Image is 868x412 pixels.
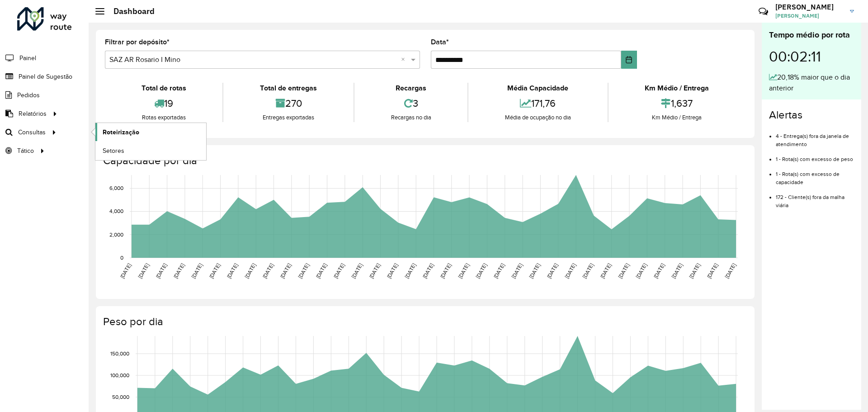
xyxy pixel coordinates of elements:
h4: Peso por dia [103,315,745,328]
span: Roteirização [103,128,139,137]
div: Total de entregas [226,83,351,94]
span: Setores [103,146,124,156]
text: 0 [120,255,123,260]
li: 1 - Rota(s) com excesso de capacidade [776,163,854,186]
div: Críticas? Dúvidas? Elogios? Sugestões? Entre em contato conosco! [651,3,745,27]
span: Pedidos [17,90,40,100]
text: [DATE] [261,262,274,279]
text: [DATE] [368,262,381,279]
text: [DATE] [564,262,577,279]
text: [DATE] [172,262,185,279]
span: Clear all [401,54,409,65]
div: 270 [226,94,351,113]
text: [DATE] [421,262,434,279]
text: [DATE] [617,262,630,279]
h3: [PERSON_NAME] [775,3,843,11]
span: Tático [17,146,34,156]
text: 100,000 [110,372,129,378]
text: 150,000 [110,350,129,356]
div: Km Médio / Entrega [611,83,743,94]
text: [DATE] [315,262,328,279]
text: [DATE] [386,262,399,279]
text: 4,000 [109,208,123,214]
text: [DATE] [635,262,648,279]
div: 19 [107,94,220,113]
text: [DATE] [279,262,292,279]
text: [DATE] [599,262,612,279]
text: [DATE] [119,262,132,279]
text: [DATE] [528,262,541,279]
text: [DATE] [688,262,701,279]
text: [DATE] [581,262,594,279]
h4: Alertas [769,109,854,122]
div: Rotas exportadas [107,113,220,122]
text: [DATE] [208,262,221,279]
text: [DATE] [510,262,524,279]
text: [DATE] [457,262,470,279]
h4: Capacidade por dia [103,154,745,167]
text: [DATE] [546,262,559,279]
li: 1 - Rota(s) com excesso de peso [776,148,854,163]
div: Entregas exportadas [226,113,351,122]
text: 50,000 [112,394,129,400]
a: Setores [95,142,206,160]
text: 2,000 [109,232,123,237]
h2: Dashboard [104,6,155,16]
div: 171,76 [471,94,605,113]
span: Painel de Sugestão [19,72,72,81]
div: Média Capacidade [471,83,605,94]
text: [DATE] [404,262,417,279]
text: [DATE] [190,262,203,279]
a: Roteirização [95,123,206,141]
li: 172 - Cliente(s) fora da malha viária [776,186,854,209]
div: Total de rotas [107,83,220,94]
div: Média de ocupação no dia [471,113,605,122]
text: [DATE] [244,262,257,279]
span: Consultas [18,128,46,137]
text: [DATE] [226,262,239,279]
text: [DATE] [706,262,719,279]
div: Recargas no dia [357,113,465,122]
text: [DATE] [724,262,737,279]
span: Relatórios [19,109,47,118]
text: [DATE] [652,262,665,279]
text: [DATE] [137,262,150,279]
text: [DATE] [492,262,505,279]
text: [DATE] [475,262,488,279]
span: Painel [19,53,36,63]
text: 6,000 [109,185,123,191]
div: 20,18% maior que o dia anterior [769,72,854,94]
div: Km Médio / Entrega [611,113,743,122]
div: Recargas [357,83,465,94]
text: [DATE] [350,262,363,279]
text: [DATE] [439,262,452,279]
label: Filtrar por depósito [105,37,170,47]
text: [DATE] [670,262,684,279]
li: 4 - Entrega(s) fora da janela de atendimento [776,125,854,148]
span: [PERSON_NAME] [775,12,843,20]
text: [DATE] [332,262,345,279]
button: Choose Date [621,51,637,69]
text: [DATE] [297,262,310,279]
div: 3 [357,94,465,113]
a: Contato Rápido [754,2,773,21]
div: 1,637 [611,94,743,113]
div: 00:02:11 [769,41,854,72]
div: Tempo médio por rota [769,29,854,41]
text: [DATE] [155,262,168,279]
label: Data [431,37,449,47]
